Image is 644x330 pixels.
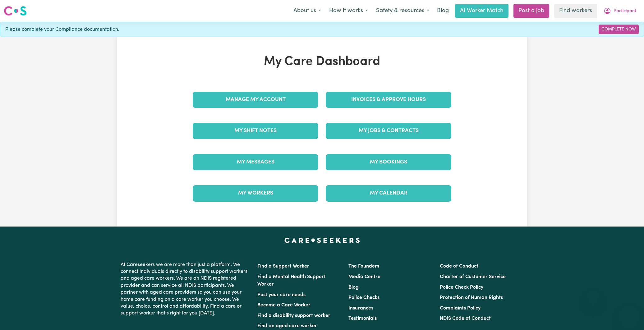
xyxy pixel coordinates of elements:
[513,4,549,18] a: Post a job
[326,185,451,201] a: My Calendar
[193,185,318,201] a: My Workers
[587,290,599,303] iframe: Close message
[257,303,310,308] a: Become a Care Worker
[4,4,27,18] a: Careseekers logo
[193,154,318,170] a: My Messages
[440,316,491,321] a: NDIS Code of Conduct
[440,264,478,269] a: Code of Conduct
[5,26,119,33] span: Please complete your Compliance documentation.
[455,4,508,18] a: AI Worker Match
[326,92,451,108] a: Invoices & Approve Hours
[326,154,451,170] a: My Bookings
[619,305,639,325] iframe: Button to launch messaging window
[193,123,318,139] a: My Shift Notes
[348,306,373,311] a: Insurances
[348,264,379,269] a: The Founders
[372,4,433,17] button: Safety & resources
[348,285,359,290] a: Blog
[4,5,27,16] img: Careseekers logo
[257,292,306,297] a: Post your care needs
[348,295,379,300] a: Police Checks
[440,274,506,279] a: Charter of Customer Service
[440,295,503,300] a: Protection of Human Rights
[189,54,455,69] h1: My Care Dashboard
[326,123,451,139] a: My Jobs & Contracts
[193,92,318,108] a: Manage My Account
[289,4,325,17] button: About us
[599,25,639,34] a: Complete Now
[554,4,597,18] a: Find workers
[257,313,330,318] a: Find a disability support worker
[257,264,309,269] a: Find a Support Worker
[284,238,360,243] a: Careseekers home page
[440,285,483,290] a: Police Check Policy
[257,323,317,328] a: Find an aged care worker
[600,4,640,17] button: My Account
[433,4,453,18] a: Blog
[121,259,250,319] p: At Careseekers we are more than just a platform. We connect individuals directly to disability su...
[348,316,377,321] a: Testimonials
[325,4,372,17] button: How it works
[614,8,636,15] span: Participant
[257,274,326,287] a: Find a Mental Health Support Worker
[348,274,380,279] a: Media Centre
[440,306,481,311] a: Complaints Policy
